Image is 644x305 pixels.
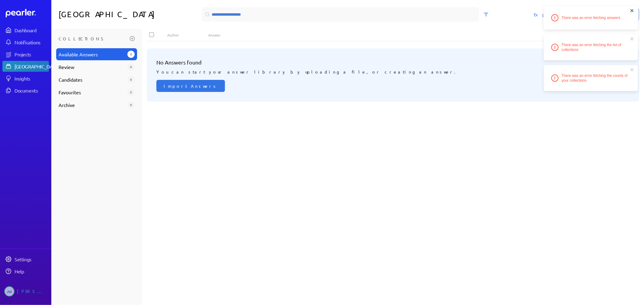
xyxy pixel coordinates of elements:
a: Dashboard [2,25,49,36]
div: 0 [127,101,135,108]
a: Dashboard [6,9,49,17]
div: [GEOGRAPHIC_DATA] [14,63,59,69]
div: Insights [14,75,48,81]
a: Insights [2,73,49,84]
button: close [630,8,634,13]
span: Import Answers [164,83,218,89]
a: [GEOGRAPHIC_DATA] [2,61,49,72]
a: Settings [2,254,49,265]
span: There was an error fetching answers [562,15,620,20]
div: 0 [127,51,135,58]
div: Help [14,268,48,274]
div: 0 [127,89,135,96]
button: close [630,36,634,41]
h1: [GEOGRAPHIC_DATA] [59,7,200,22]
a: Help [2,266,49,277]
div: Answer [208,33,619,37]
div: [PERSON_NAME] [17,286,47,297]
span: Candidates [59,76,125,83]
button: close [630,67,634,72]
span: Review [59,63,125,71]
button: Export [527,8,564,20]
h3: Collections [59,34,127,43]
a: JW[PERSON_NAME] [2,284,49,299]
div: Projects [14,51,48,57]
button: Import Answers [156,80,225,92]
h3: No Answers found [156,58,630,66]
div: Dashboard [14,27,48,33]
div: Settings [14,256,48,262]
div: Documents [14,87,48,93]
a: Notifications [2,37,49,48]
span: There was an error fetching the counts of your collections [562,73,630,83]
a: Projects [2,49,49,60]
span: Favourites [59,89,125,96]
div: 0 [127,63,135,71]
div: Notifications [14,39,48,45]
div: Author [167,33,208,37]
span: Export [534,11,557,17]
span: Archive [59,101,125,108]
span: Jeremy Williams [4,286,14,297]
span: Available Answers [59,51,125,58]
div: 0 [127,76,135,83]
a: Documents [2,85,49,96]
span: There was an error fetching the list of collections [562,42,630,52]
p: You can start your answer library by uploading a file, or creating an answer. [156,66,630,75]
